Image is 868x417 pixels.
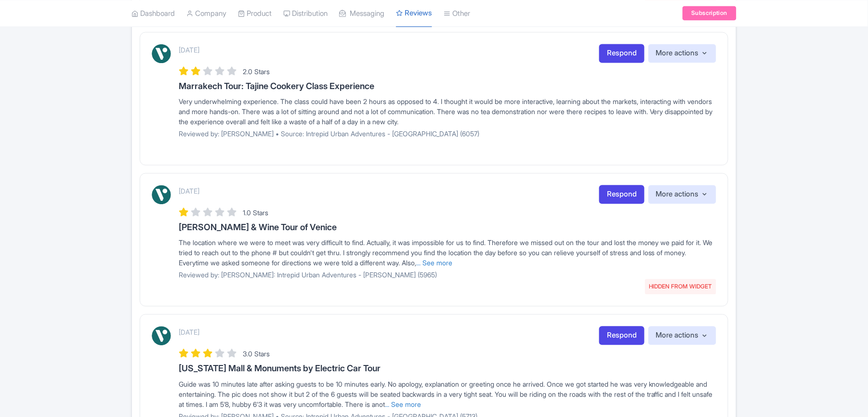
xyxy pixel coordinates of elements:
[243,67,270,76] span: 2.0 Stars
[179,186,199,196] p: [DATE]
[179,96,716,127] div: Very underwhelming experience. The class could have been 2 hours as opposed to 4. I thought it wo...
[152,44,171,63] img: Viator Logo
[599,185,644,204] a: Respond
[648,44,716,63] button: More actions
[648,326,716,345] button: More actions
[179,270,716,280] p: Reviewed by: [PERSON_NAME]: Intrepid Urban Adventures - [PERSON_NAME] (5965)
[152,185,171,204] img: Viator Logo
[444,0,470,27] a: Other
[179,81,716,91] h3: Marrakech Tour: Tajine Cookery Class Experience
[648,185,716,204] button: More actions
[645,279,716,294] span: HIDDEN FROM WIDGET
[243,208,268,217] span: 1.0 Stars
[283,0,328,27] a: Distribution
[152,326,171,345] img: Viator Logo
[238,0,272,27] a: Product
[385,400,421,408] a: ... See more
[179,379,716,409] div: Guide was 10 minutes late after asking guests to be 10 minutes early. No apology, explanation or ...
[599,44,644,63] a: Respond
[132,0,175,27] a: Dashboard
[179,327,199,337] p: [DATE]
[179,237,716,268] div: The location where we were to meet was very difficult to find. Actually, it was impossible for us...
[683,6,736,21] a: Subscription
[179,45,199,55] p: [DATE]
[416,259,452,267] a: ... See more
[179,129,716,139] p: Reviewed by: [PERSON_NAME] • Source: Intrepid Urban Adventures - [GEOGRAPHIC_DATA] (6057)
[179,222,716,232] h3: [PERSON_NAME] & Wine Tour of Venice
[339,0,384,27] a: Messaging
[179,364,716,373] h3: [US_STATE] Mall & Monuments by Electric Car Tour
[186,0,226,27] a: Company
[243,350,270,358] span: 3.0 Stars
[599,326,644,345] a: Respond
